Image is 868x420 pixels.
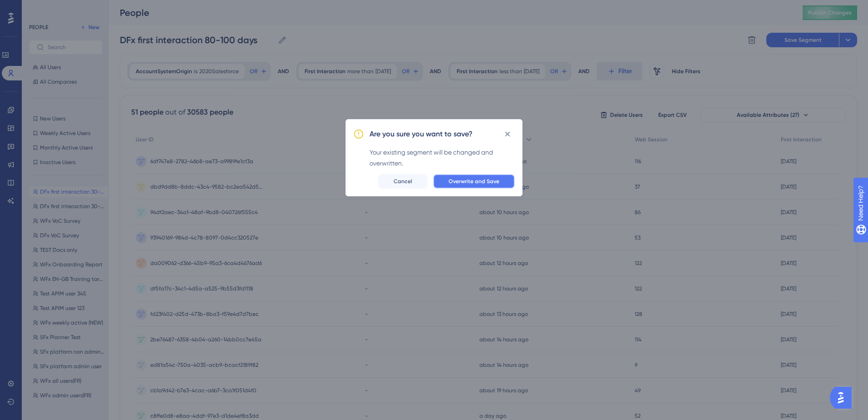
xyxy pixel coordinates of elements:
[830,384,857,411] iframe: UserGuiding AI Assistant Launcher
[449,178,499,185] span: Overwrite and Save
[394,178,412,185] span: Cancel
[370,147,515,169] div: Your existing segment will be changed and overwritten.
[21,2,57,13] span: Need Help?
[370,129,473,140] h2: Are you sure you want to save?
